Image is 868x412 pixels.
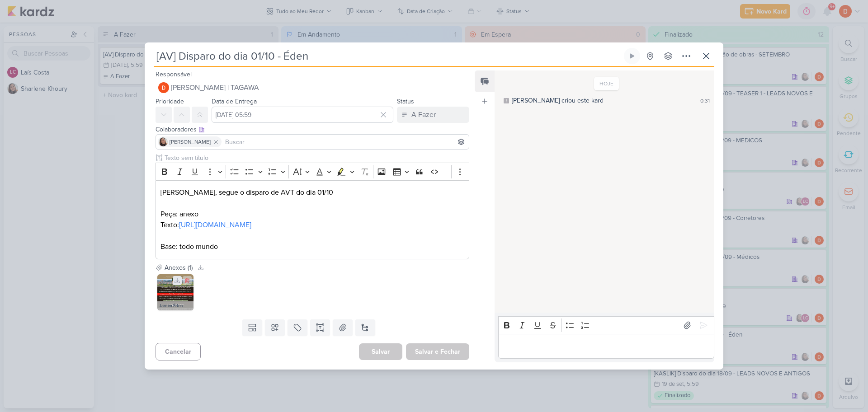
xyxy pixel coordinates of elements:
[165,263,193,272] div: Anexos (1)
[411,109,436,120] div: A Fazer
[156,98,184,105] label: Prioridade
[397,98,414,105] label: Status
[628,52,636,60] div: Ligar relógio
[212,107,393,123] input: Select a date
[157,301,193,310] div: Jardim Éden - Disparos (2).jpg
[160,187,464,198] p: [PERSON_NAME], segue o disparo de AVT do dia 01/10
[159,137,168,146] img: Sharlene Khoury
[171,82,259,93] span: [PERSON_NAME] | TAGAWA
[498,316,714,334] div: Editor toolbar
[397,107,469,123] button: A Fazer
[156,125,469,134] div: Colaboradores
[170,138,211,146] span: [PERSON_NAME]
[160,241,464,252] p: Base: todo mundo
[156,80,469,96] button: [PERSON_NAME] | TAGAWA
[160,220,464,230] p: Texto:
[157,274,193,310] img: X5rKrXNj5egYXOFnltYCcMdHVo6oLMZ43H3MGA5a.jpg
[163,153,469,163] input: Texto sem título
[223,136,467,147] input: Buscar
[154,48,622,64] input: Kard Sem Título
[156,163,469,180] div: Editor toolbar
[512,96,604,105] div: [PERSON_NAME] criou este kard
[700,97,710,105] div: 0:31
[179,220,251,229] a: [URL][DOMAIN_NAME]
[498,334,714,359] div: Editor editing area: main
[158,82,169,93] img: Diego Lima | TAGAWA
[156,343,201,360] button: Cancelar
[156,180,469,259] div: Editor editing area: main
[212,98,257,105] label: Data de Entrega
[160,209,464,220] p: Peça: anexo
[156,70,192,78] label: Responsável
